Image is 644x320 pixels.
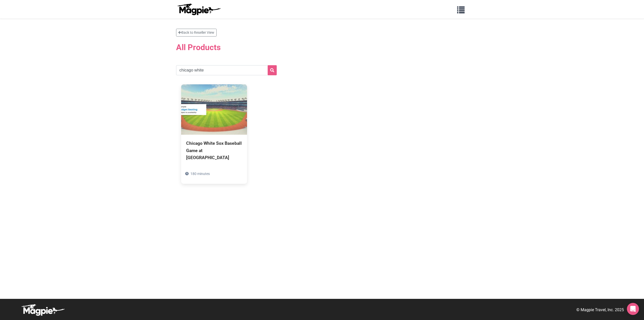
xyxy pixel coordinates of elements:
[181,84,247,184] a: Chicago White Sox Baseball Game at [GEOGRAPHIC_DATA] 180 minutes
[176,3,221,15] img: logo-ab69f6fb50320c5b225c76a69d11143b.png
[190,172,210,176] span: 180 minutes
[20,304,65,316] img: logo-white-d94fa1abed81b67a048b3d0f0ab5b955.png
[627,303,639,315] div: Open Intercom Messenger
[186,140,242,161] div: Chicago White Sox Baseball Game at [GEOGRAPHIC_DATA]
[176,40,468,55] h2: All Products
[176,29,217,37] a: Back to Reseller View
[176,65,277,75] input: Search products...
[181,84,247,135] img: Chicago White Sox Baseball Game at Rate Field
[576,307,624,313] p: © Magpie Travel, Inc. 2025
